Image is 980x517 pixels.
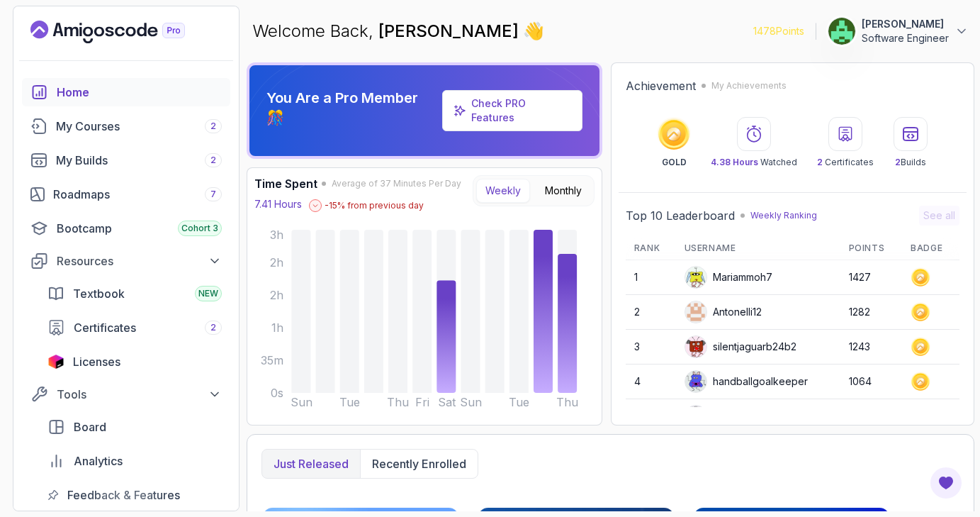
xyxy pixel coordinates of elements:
th: Points [840,237,902,260]
a: board [39,413,230,441]
span: 👋 [523,20,544,43]
a: home [22,78,230,106]
a: roadmaps [22,180,230,209]
img: jetbrains icon [47,355,64,369]
p: You Are a Pro Member 🎊 [266,88,437,128]
button: Tools [22,382,230,407]
button: Monthly [536,179,591,203]
span: 2 [210,155,216,166]
tspan: 2h [270,289,283,302]
div: Mariammoh7 [685,266,772,289]
p: [PERSON_NAME] [862,17,949,31]
img: user profile image [685,301,706,323]
span: Licenses [73,353,120,370]
img: default monster avatar [685,336,706,357]
td: 1427 [840,260,902,295]
a: Check PRO Features [471,97,526,123]
img: default monster avatar [685,371,706,392]
button: Resources [22,248,230,274]
a: feedback [39,481,230,509]
a: certificates [39,313,230,342]
span: Analytics [74,452,123,469]
button: See all [919,206,959,226]
p: My Achievements [711,80,787,91]
button: user profile image[PERSON_NAME]Software Engineer [828,17,969,45]
p: Watched [711,157,797,168]
div: jvxdev [685,405,745,428]
span: Certificates [74,319,136,336]
span: 2 [210,322,216,333]
div: Home [57,84,222,101]
tspan: Thu [556,396,578,409]
p: Software Engineer [862,31,949,45]
img: default monster avatar [685,406,706,427]
span: Cohort 3 [181,223,218,234]
th: Badge [902,237,959,260]
tspan: Fri [415,396,429,409]
h3: Time Spent [254,175,317,192]
div: Bootcamp [57,220,222,237]
div: My Builds [56,152,222,169]
div: Resources [57,252,222,269]
th: Username [676,237,840,260]
p: Certificates [817,157,874,168]
td: 467 [840,399,902,434]
span: Feedback & Features [67,487,180,504]
div: silentjaguarb24b2 [685,335,796,358]
p: GOLD [662,157,687,168]
a: bootcamp [22,214,230,243]
p: Weekly Ranking [750,210,817,221]
h2: Achievement [626,77,696,94]
td: 4 [626,365,676,399]
tspan: Sat [438,396,456,409]
div: Roadmaps [53,186,222,203]
a: builds [22,146,230,174]
p: Builds [895,157,926,168]
div: My Courses [56,118,222,135]
span: 2 [895,157,901,167]
div: handballgoalkeeper [685,370,808,393]
tspan: Tue [509,396,529,409]
img: default monster avatar [685,267,706,288]
tspan: 1h [271,321,283,335]
span: 2 [210,121,216,132]
td: 1 [626,260,676,295]
p: Welcome Back, [252,20,544,43]
span: 4.38 Hours [711,157,758,167]
span: 2 [817,157,823,167]
tspan: Sun [291,396,312,409]
p: Recently enrolled [372,455,466,472]
td: 5 [626,399,676,434]
span: Board [74,418,106,435]
div: Antonelli12 [685,301,762,323]
tspan: 0s [271,387,283,400]
tspan: 2h [270,256,283,269]
span: Average of 37 Minutes Per Day [332,178,461,189]
button: Open Feedback Button [929,466,963,500]
tspan: 3h [270,228,283,242]
p: 1478 Points [753,24,804,38]
span: [PERSON_NAME] [378,21,523,41]
h2: Top 10 Leaderboard [626,207,735,224]
button: Recently enrolled [360,450,478,478]
tspan: Thu [387,396,409,409]
tspan: Sun [460,396,482,409]
a: Landing page [30,21,218,43]
td: 1064 [840,365,902,399]
a: analytics [39,447,230,475]
button: Just released [262,450,360,478]
td: 1282 [840,295,902,330]
p: Just released [274,455,349,472]
a: textbook [39,279,230,308]
tspan: 35m [261,354,283,367]
td: 1243 [840,330,902,365]
button: Weekly [476,179,530,203]
td: 2 [626,295,676,330]
th: Rank [626,237,676,260]
a: Check PRO Features [442,90,582,131]
div: Tools [57,386,222,403]
span: Textbook [73,285,125,302]
span: 7 [210,189,216,200]
span: NEW [198,288,218,299]
tspan: Tue [339,396,360,409]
